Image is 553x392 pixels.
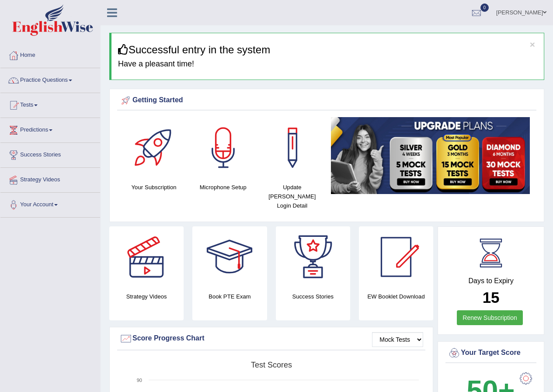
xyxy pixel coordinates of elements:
[109,292,184,301] h4: Strategy Videos
[0,43,100,65] a: Home
[192,292,267,301] h4: Book PTE Exam
[119,332,423,345] div: Score Progress Chart
[0,143,100,165] a: Success Stories
[118,44,537,56] h3: Successful entry in the system
[251,361,292,369] tspan: Test scores
[483,289,500,306] b: 15
[530,40,535,49] button: ×
[448,277,534,285] h4: Days to Expiry
[118,60,537,69] h4: Have a pleasant time!
[262,183,322,210] h4: Update [PERSON_NAME] Login Detail
[0,193,100,215] a: Your Account
[0,68,100,90] a: Practice Questions
[276,292,350,301] h4: Success Stories
[119,94,534,107] div: Getting Started
[0,168,100,190] a: Strategy Videos
[137,378,142,383] text: 90
[331,117,530,194] img: small5.jpg
[448,347,534,360] div: Your Target Score
[457,310,523,325] a: Renew Subscription
[0,93,100,115] a: Tests
[359,292,433,301] h4: EW Booklet Download
[193,183,253,192] h4: Microphone Setup
[124,183,184,192] h4: Your Subscription
[0,118,100,140] a: Predictions
[480,3,489,12] span: 0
